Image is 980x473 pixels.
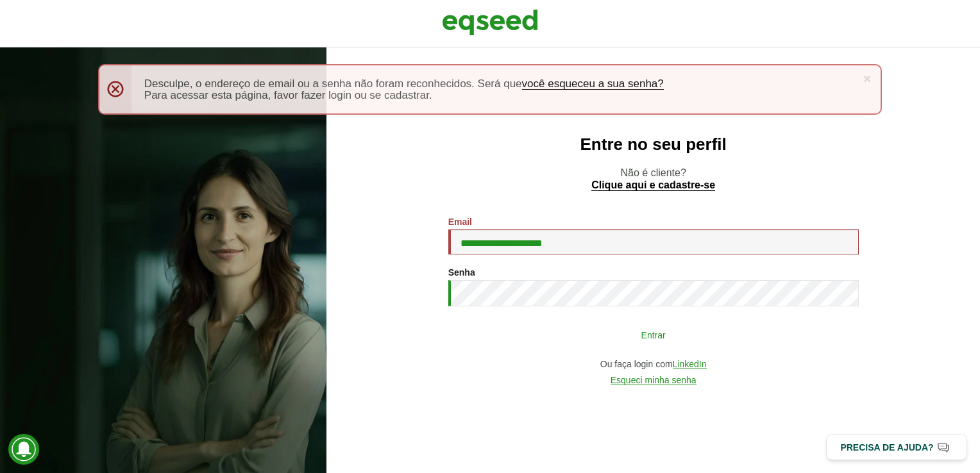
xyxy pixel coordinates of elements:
[591,180,715,191] a: Clique aqui e cadastre-se
[448,360,859,369] div: Ou faça login com
[144,90,855,101] li: Para acessar esta página, favor fazer login ou se cadastrar.
[611,376,697,385] a: Esqueci minha senha
[522,78,664,90] a: você esqueceu a sua senha?
[448,217,472,226] label: Email
[673,360,707,369] a: LinkedIn
[144,78,855,90] li: Desculpe, o endereço de email ou a senha não foram reconhecidos. Será que
[352,135,954,154] h2: Entre no seu perfil
[863,72,871,85] a: ×
[442,6,538,38] img: EqSeed Logo
[487,322,820,347] button: Entrar
[352,167,954,191] p: Não é cliente?
[448,268,475,277] label: Senha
